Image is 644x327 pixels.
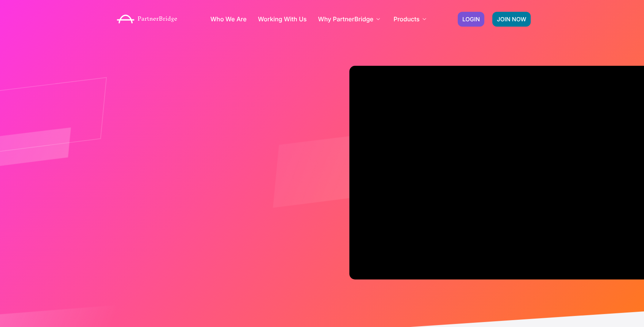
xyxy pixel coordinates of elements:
span: JOIN NOW [497,16,526,22]
a: Why PartnerBridge [318,16,382,22]
a: LOGIN [458,12,484,27]
span: LOGIN [462,16,480,22]
a: Products [393,16,428,22]
a: Working With Us [258,16,307,22]
a: Who We Are [210,16,246,22]
a: JOIN NOW [492,12,531,27]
